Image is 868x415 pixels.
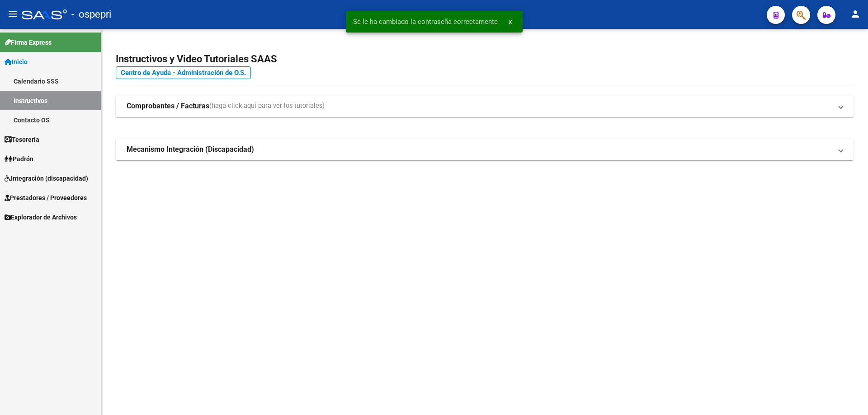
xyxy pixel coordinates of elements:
a: Centro de Ayuda - Administración de O.S. [116,66,251,79]
h2: Instructivos y Video Tutoriales SAAS [116,51,854,68]
strong: Comprobantes / Facturas [127,101,209,111]
span: Prestadores / Proveedores [5,193,87,203]
mat-icon: menu [7,9,18,19]
strong: Mecanismo Integración (Discapacidad) [127,145,254,154]
span: (haga click aquí para ver los tutoriales) [209,101,325,111]
span: Tesorería [5,135,39,145]
mat-icon: person [850,9,861,19]
span: Inicio [5,57,28,67]
span: Integración (discapacidad) [5,173,88,183]
span: - ospepri [71,5,111,24]
button: x [501,14,519,30]
mat-expansion-panel-header: Comprobantes / Facturas(haga click aquí para ver los tutoriales) [116,95,854,117]
mat-expansion-panel-header: Mecanismo Integración (Discapacidad) [116,139,854,160]
span: Firma Express [5,37,52,47]
span: Explorador de Archivos [5,212,77,222]
span: Se le ha cambiado la contraseña correctamente [353,17,498,26]
span: Padrón [5,154,33,164]
span: x [509,18,512,26]
iframe: Intercom live chat [837,384,859,406]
